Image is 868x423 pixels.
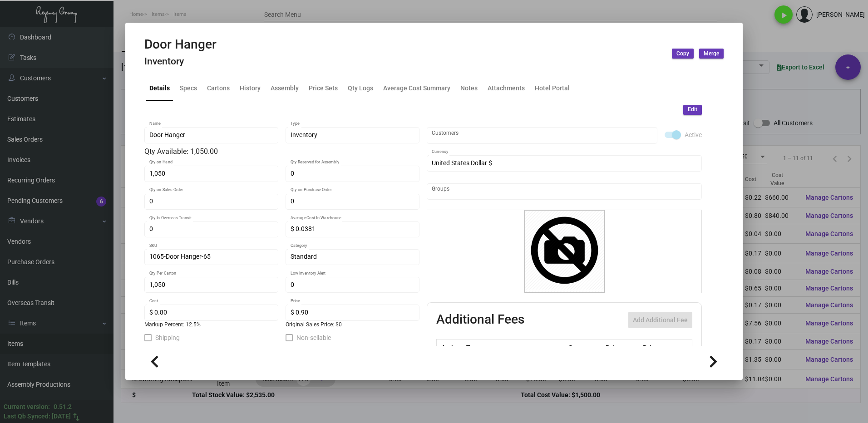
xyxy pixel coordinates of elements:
[144,56,217,67] h4: Inventory
[464,339,566,355] th: Type
[432,188,697,195] input: Add new..
[144,37,217,52] h2: Door Hanger
[566,339,603,355] th: Cost
[688,106,697,113] span: Edit
[309,84,338,93] div: Price Sets
[641,339,681,355] th: Price type
[437,339,464,355] th: Active
[676,50,689,58] span: Copy
[535,84,570,93] div: Hotel Portal
[672,49,694,59] button: Copy
[207,84,230,93] div: Cartons
[155,332,180,343] span: Shipping
[460,84,478,93] div: Notes
[149,84,170,93] div: Details
[432,132,653,139] input: Add new..
[685,129,702,140] span: Active
[4,412,71,421] div: Last Qb Synced: [DATE]
[699,49,724,59] button: Merge
[54,402,72,412] div: 0.51.2
[296,332,331,343] span: Non-sellable
[488,84,525,93] div: Attachments
[683,105,702,115] button: Edit
[180,84,197,93] div: Specs
[383,84,450,93] div: Average Cost Summary
[633,316,688,324] span: Add Additional Fee
[704,50,719,58] span: Merge
[436,312,524,328] h2: Additional Fees
[4,402,50,412] div: Current version:
[348,84,373,93] div: Qty Logs
[603,339,641,355] th: Price
[240,84,261,93] div: History
[144,146,419,157] div: Qty Available: 1,050.00
[271,84,299,93] div: Assembly
[628,312,692,328] button: Add Additional Fee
